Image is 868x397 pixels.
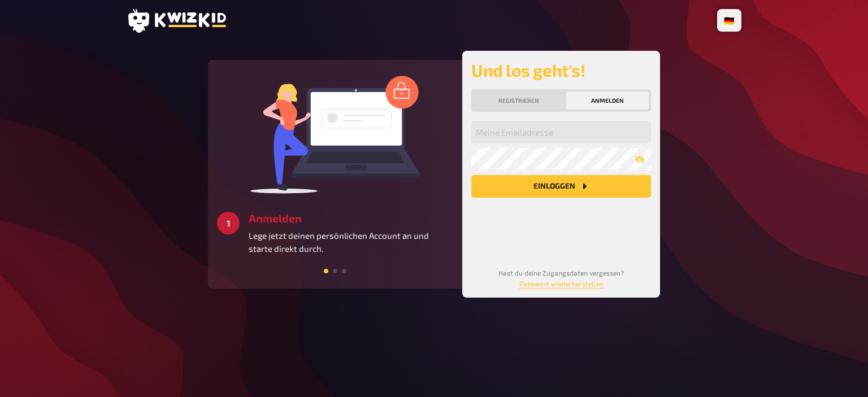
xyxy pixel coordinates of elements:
a: Passwort wiederherstellen [519,280,604,287]
input: Meine Emailadresse [471,121,651,143]
div: 1 [217,212,240,234]
h2: Und los geht's! [471,60,651,80]
button: Einloggen [471,175,651,198]
button: Registrieren [474,91,564,110]
li: 🇩🇪 [719,11,739,29]
button: Anmelden [566,91,649,110]
p: Lege jetzt deinen persönlichen Account an und starte direkt durch. [249,229,453,255]
h3: Anmelden [249,212,453,225]
img: log in [250,75,420,194]
small: Hast du deine Zugangsdaten vergessen? [498,269,624,287]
